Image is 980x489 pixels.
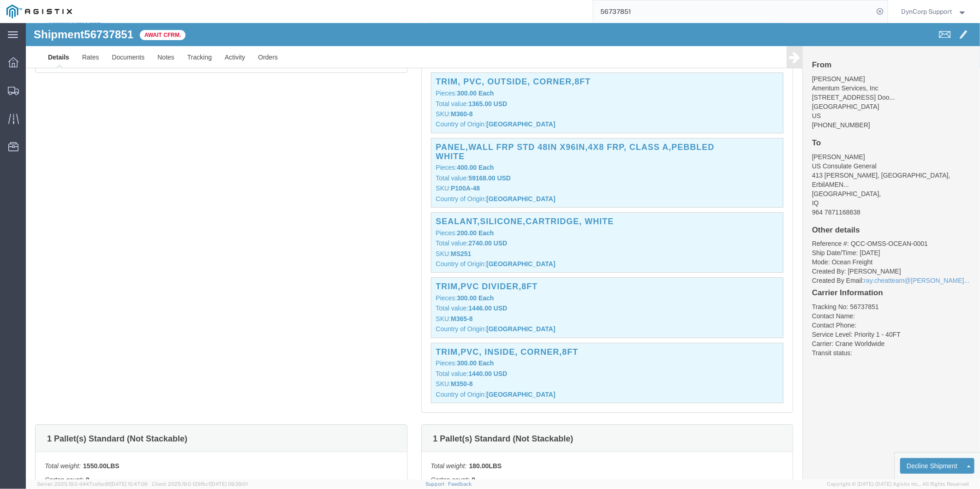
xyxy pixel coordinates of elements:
input: Search for shipment number, reference number [593,0,874,23]
span: Server: 2025.19.0-d447cefac8f [37,481,148,487]
span: [DATE] 10:47:06 [110,481,148,487]
a: Feedback [448,481,472,487]
a: Support [425,481,448,487]
img: logo [6,5,72,18]
span: Copyright © [DATE]-[DATE] Agistix Inc., All Rights Reserved [827,480,969,488]
span: [DATE] 09:39:01 [210,481,248,487]
span: Client: 2025.19.0-129fbcf [152,481,248,487]
iframe: FS Legacy Container [26,23,980,479]
button: DynCorp Support [901,6,968,17]
span: DynCorp Support [902,6,952,17]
